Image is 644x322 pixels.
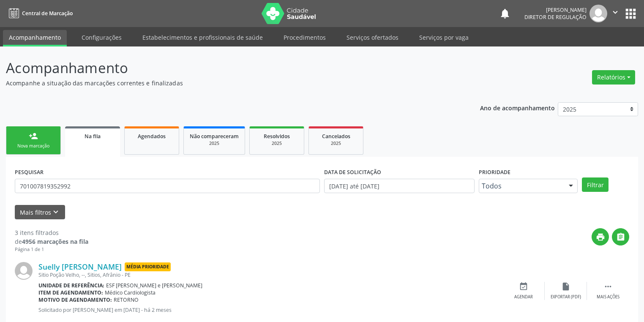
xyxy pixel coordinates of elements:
span: Central de Marcação [22,10,73,17]
a: Suelly [PERSON_NAME] [38,262,122,271]
span: Na fila [85,133,101,140]
div: de [15,237,88,246]
a: Configurações [76,30,128,45]
div: Página 1 de 1 [15,246,88,253]
span: Diretor de regulação [524,14,587,21]
input: Nome, CNS [15,179,320,193]
span: Agendados [138,133,166,140]
p: Solicitado por [PERSON_NAME] em [DATE] - há 2 meses [38,306,502,314]
i:  [603,282,613,291]
span: Resolvidos [264,133,290,140]
i:  [616,232,625,242]
p: Acompanhamento [6,57,448,79]
a: Estabelecimentos e profissionais de saúde [136,30,269,45]
div: Nova marcação [12,143,55,149]
div: [PERSON_NAME] [524,6,587,14]
label: DATA DE SOLICITAÇÃO [324,166,381,179]
a: Central de Marcação [6,6,73,20]
a: Acompanhamento [3,30,67,46]
p: Acompanhe a situação das marcações correntes e finalizadas [6,79,448,87]
button: Filtrar [582,177,609,192]
span: Médico Cardiologista [105,289,156,296]
button: Mais filtroskeyboard_arrow_down [15,205,65,220]
span: Cancelados [322,133,350,140]
div: 2025 [256,140,298,147]
a: Procedimentos [278,30,332,45]
button: notifications [499,8,511,19]
button: apps [623,6,638,21]
span: ESF [PERSON_NAME] e [PERSON_NAME] [106,282,202,289]
span: Todos [482,182,560,190]
span: Não compareceram [190,133,239,140]
div: Agendar [514,294,533,300]
b: Item de agendamento: [38,289,103,296]
button: Relatórios [592,70,635,85]
div: 2025 [315,140,357,147]
div: 2025 [190,140,239,147]
div: 3 itens filtrados [15,228,88,237]
i: event_available [519,282,528,291]
a: Serviços por vaga [413,30,475,45]
div: person_add [29,131,38,141]
span: Média Prioridade [125,262,171,271]
button:  [612,228,629,246]
img: img [15,262,33,280]
div: Mais ações [597,294,619,300]
i: insert_drive_file [561,282,570,291]
p: Ano de acompanhamento [480,102,555,113]
label: PESQUISAR [15,166,44,179]
img: img [589,5,607,22]
input: Selecione um intervalo [324,179,475,193]
i: keyboard_arrow_down [51,207,60,217]
button: print [592,228,609,246]
strong: 4956 marcações na fila [22,237,88,246]
i:  [611,8,620,17]
a: Serviços ofertados [341,30,404,45]
div: Exportar (PDF) [551,294,581,300]
label: Prioridade [479,166,510,179]
span: RETORNO [114,296,139,303]
b: Unidade de referência: [38,282,104,289]
b: Motivo de agendamento: [38,296,112,303]
button:  [607,5,623,22]
i: print [596,232,605,242]
div: Sitio Poção Velho, --, Sitios, Afrânio - PE [38,271,502,278]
